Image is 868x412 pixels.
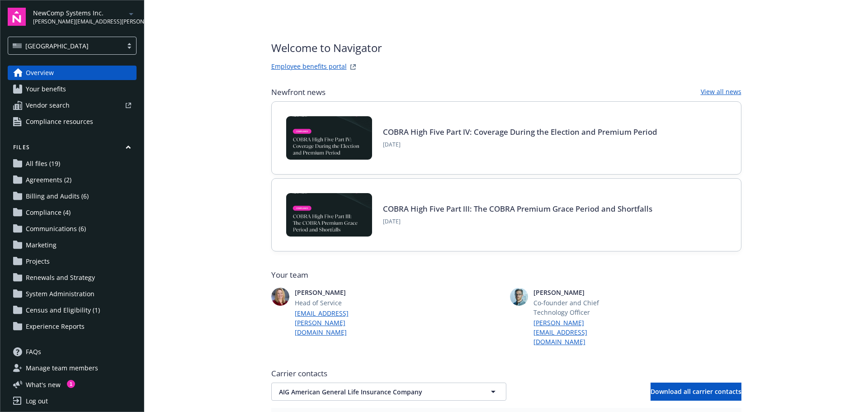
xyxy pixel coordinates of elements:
span: [GEOGRAPHIC_DATA] [25,41,89,51]
a: arrowDropDown [126,8,137,19]
a: COBRA High Five Part IV: Coverage During the Election and Premium Period [383,127,657,137]
a: FAQs [8,345,137,359]
a: Vendor search [8,98,137,113]
button: What's new1 [8,380,75,389]
span: System Administration [26,287,94,301]
a: Compliance (4) [8,205,137,220]
span: [PERSON_NAME][EMAIL_ADDRESS][PERSON_NAME][DOMAIN_NAME] [33,18,126,26]
span: FAQs [26,345,41,359]
a: Communications (6) [8,222,137,236]
span: [PERSON_NAME] [295,288,383,297]
a: View all news [701,87,741,98]
a: Your benefits [8,82,137,96]
span: All files (19) [26,156,60,171]
span: Billing and Audits (6) [26,189,89,204]
a: System Administration [8,287,137,301]
span: Marketing [26,238,57,252]
a: [EMAIL_ADDRESS][PERSON_NAME][DOMAIN_NAME] [295,308,383,337]
button: Download all carrier contacts [651,383,741,401]
span: Compliance (4) [26,205,71,220]
a: Agreements (2) [8,173,137,187]
a: Experience Reports [8,319,137,334]
span: Your team [271,270,741,280]
span: AIG American General Life Insurance Company [279,387,467,397]
img: navigator-logo.svg [8,8,26,26]
span: NewComp Systems Inc. [33,8,126,18]
a: Renewals and Strategy [8,270,137,285]
span: Compliance resources [26,114,93,129]
span: [DATE] [383,218,652,226]
a: Compliance resources [8,114,137,129]
img: BLOG-Card Image - Compliance - COBRA High Five Pt 3 - 09-03-25.jpg [286,193,372,237]
button: NewComp Systems Inc.[PERSON_NAME][EMAIL_ADDRESS][PERSON_NAME][DOMAIN_NAME]arrowDropDown [33,8,137,26]
span: Co-founder and Chief Technology Officer [533,298,622,317]
a: Billing and Audits (6) [8,189,137,204]
a: [PERSON_NAME][EMAIL_ADDRESS][DOMAIN_NAME] [533,318,622,346]
img: photo [271,288,289,306]
span: Head of Service [295,298,383,308]
span: Projects [26,254,50,269]
a: Overview [8,66,137,80]
a: Manage team members [8,361,137,375]
span: Experience Reports [26,319,85,334]
span: [GEOGRAPHIC_DATA] [13,41,118,51]
span: Overview [26,66,54,80]
img: BLOG-Card Image - Compliance - COBRA High Five Pt 4 - 09-04-25.jpg [286,116,372,160]
a: Projects [8,254,137,269]
a: All files (19) [8,156,137,171]
span: Communications (6) [26,222,86,236]
span: [DATE] [383,141,657,149]
span: Carrier contacts [271,368,741,379]
span: Your benefits [26,82,66,96]
span: Manage team members [26,361,98,375]
span: Welcome to Navigator [271,40,382,56]
div: 1 [67,380,75,388]
a: COBRA High Five Part III: The COBRA Premium Grace Period and Shortfalls [383,204,652,214]
div: Log out [26,394,48,408]
a: Marketing [8,238,137,252]
span: Newfront news [271,87,325,98]
a: Census and Eligibility (1) [8,303,137,317]
span: Agreements (2) [26,173,71,187]
button: Files [8,143,137,155]
a: Employee benefits portal [271,62,347,72]
button: AIG American General Life Insurance Company [271,383,506,401]
span: Renewals and Strategy [26,270,95,285]
img: photo [510,288,528,306]
a: striveWebsite [348,62,359,72]
span: What ' s new [26,380,61,389]
span: Download all carrier contacts [651,387,741,396]
span: Census and Eligibility (1) [26,303,100,317]
span: Vendor search [26,98,70,113]
span: [PERSON_NAME] [533,288,622,297]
